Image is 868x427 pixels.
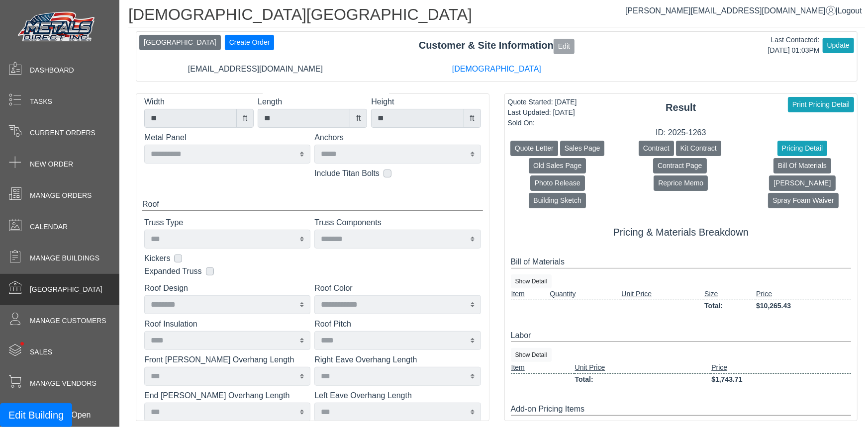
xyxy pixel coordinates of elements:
[225,35,275,50] button: Create Order
[144,390,310,402] label: End [PERSON_NAME] Overhang Length
[823,38,854,53] button: Update
[768,35,820,56] div: Last Contacted: [DATE] 01:03PM
[575,373,711,385] td: Total:
[511,256,852,268] div: Bill of Materials
[144,354,310,366] label: Front [PERSON_NAME] Overhang Length
[30,284,102,295] span: [GEOGRAPHIC_DATA]
[529,158,586,173] button: Old Sales Page
[314,282,481,294] label: Roof Color
[788,97,854,112] button: Print Pricing Detail
[350,109,367,128] div: ft
[139,35,221,50] button: [GEOGRAPHIC_DATA]
[511,403,852,416] div: Add-on Pricing Items
[464,109,481,128] div: ft
[9,328,35,360] span: •
[653,158,707,173] button: Contract Page
[625,6,836,15] a: [PERSON_NAME][EMAIL_ADDRESS][DOMAIN_NAME]
[508,118,577,128] div: Sold On:
[838,6,862,15] span: Logout
[777,141,827,156] button: Pricing Detail
[30,190,92,201] span: Manage Orders
[511,274,552,288] button: Show Detail
[15,9,99,46] img: Metals Direct Inc Logo
[30,316,106,326] span: Manage Customers
[314,217,481,229] label: Truss Components
[144,132,310,144] label: Metal Panel
[711,362,851,374] td: Price
[773,158,831,173] button: Bill Of Materials
[144,318,310,330] label: Roof Insulation
[639,141,674,156] button: Contract
[704,300,756,312] td: Total:
[30,347,52,357] span: Sales
[30,65,74,76] span: Dashboard
[314,390,481,402] label: Left Eave Overhang Length
[30,128,96,138] span: Current Orders
[575,362,711,374] td: Unit Price
[511,362,575,374] td: Item
[135,63,376,75] div: [EMAIL_ADDRESS][DOMAIN_NAME]
[30,222,68,232] span: Calendar
[505,100,858,115] div: Result
[142,198,483,211] div: Roof
[529,193,586,208] button: Building Sketch
[314,132,481,144] label: Anchors
[704,288,756,300] td: Size
[30,378,96,389] span: Manage Vendors
[30,96,52,107] span: Tasks
[625,5,862,17] div: |
[508,107,577,118] div: Last Updated: [DATE]
[505,127,858,139] div: ID: 2025-1263
[621,288,704,300] td: Unit Price
[136,38,857,54] div: Customer & Site Information
[768,193,838,208] button: Spray Foam Waiver
[511,288,550,300] td: Item
[30,159,73,170] span: New Order
[511,330,852,342] div: Labor
[371,96,481,108] label: Height
[144,265,202,277] label: Expanded Truss
[560,141,605,156] button: Sales Page
[676,141,721,156] button: Kit Contract
[554,39,575,54] button: Edit
[314,318,481,330] label: Roof Pitch
[236,109,254,128] div: ft
[452,65,541,73] a: [DEMOGRAPHIC_DATA]
[511,348,552,362] button: Show Detail
[128,5,865,27] h1: [DEMOGRAPHIC_DATA][GEOGRAPHIC_DATA]
[30,253,99,263] span: Manage Buildings
[769,175,835,191] button: [PERSON_NAME]
[508,97,577,107] div: Quote Started: [DATE]
[144,96,254,108] label: Width
[144,282,310,294] label: Roof Design
[510,141,558,156] button: Quote Letter
[549,288,621,300] td: Quantity
[511,226,852,238] h5: Pricing & Materials Breakdown
[144,217,310,229] label: Truss Type
[144,253,170,264] label: Kickers
[756,300,851,312] td: $10,265.43
[530,175,585,191] button: Photo Release
[314,354,481,366] label: Right Eave Overhang Length
[314,168,380,179] label: Include Titan Bolts
[711,373,851,385] td: $1,743.71
[654,175,708,191] button: Reprice Memo
[756,288,851,300] td: Price
[258,96,367,108] label: Length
